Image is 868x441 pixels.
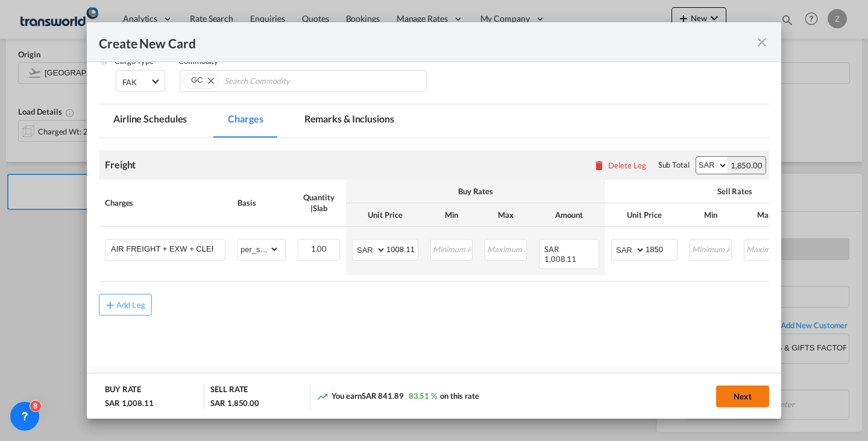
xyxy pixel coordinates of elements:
[99,104,201,138] md-tab-item: Airline Schedules
[486,240,526,258] input: Maximum Amount
[105,158,136,171] div: Freight
[210,384,248,398] div: SELL RATE
[738,203,792,227] th: Max
[593,160,646,170] button: Delete Leg
[346,203,424,227] th: Unit Price
[544,244,561,254] span: SAR
[99,294,152,316] button: Add Leg
[386,240,418,258] input: 1008.11
[316,390,479,403] div: You earn on this rate
[105,398,154,408] div: SAR 1,008.11
[755,35,769,49] md-icon: icon-close fg-AAA8AD m-0 pointer
[213,104,277,138] md-tab-item: Charges
[105,384,141,398] div: BUY RATE
[745,240,785,258] input: Maximum Amount
[432,240,472,258] input: Minimum Amount
[544,254,576,264] span: 1,008.11
[605,203,684,227] th: Unit Price
[105,197,225,208] div: Charges
[99,104,421,138] md-pagination-wrapper: Use the left and right arrow keys to navigate between tabs
[290,104,409,138] md-tab-item: Remarks & Inclusions
[122,77,137,87] div: FAK
[237,197,286,208] div: Basis
[210,398,259,408] div: SAR 1,850.00
[115,56,154,66] label: Cargo Type
[191,74,205,86] div: GC. Press delete to remove this chip.
[611,186,858,197] div: Sell Rates
[479,203,533,227] th: Max
[105,240,225,258] md-input-container: AIR FREIGHT + EXW + CLERANCE AND DELIVERY
[200,74,218,86] button: Remove GC
[180,70,427,92] md-chips-wrap: Chips container. Use arrow keys to select chips.
[111,240,225,258] input: Charge Name
[728,157,766,174] div: 1,850.00
[352,186,599,197] div: Buy Rates
[424,203,479,227] th: Min
[178,56,218,66] label: Commodity
[362,391,404,401] span: SAR 841.89
[593,159,605,171] md-icon: icon-delete
[658,159,690,170] div: Sub Total
[116,70,165,92] md-select: Select Cargo type: FAK
[238,240,279,259] select: per_shipment
[646,240,677,258] input: 1850
[298,192,340,214] div: Quantity | Slab
[316,390,329,402] md-icon: icon-trending-up
[311,244,327,253] span: 1.00
[191,75,203,84] span: GC
[87,22,781,419] md-dialog: Create New CardPort ...
[104,299,116,311] md-icon: icon-plus md-link-fg s20
[224,72,335,91] input: Chips input.
[409,391,437,401] span: 83.51 %
[684,203,738,227] th: Min
[116,301,145,308] div: Add Leg
[691,240,731,258] input: Minimum Amount
[99,34,755,49] div: Create New Card
[716,385,769,407] button: Next
[608,160,646,170] div: Delete Leg
[533,203,605,227] th: Amount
